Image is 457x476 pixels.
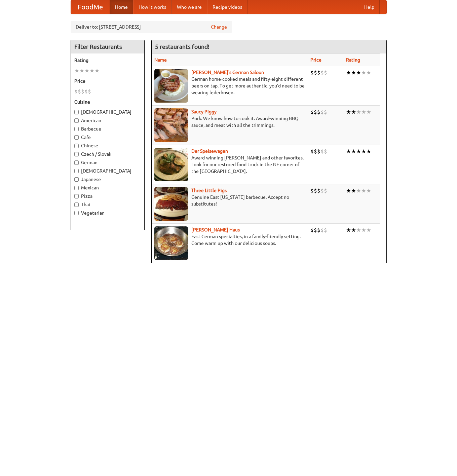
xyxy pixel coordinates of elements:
[320,187,324,194] li: $
[317,148,320,155] li: $
[207,0,247,14] a: Recipe videos
[154,69,188,103] img: esthers.jpg
[366,69,371,76] li: ★
[74,118,79,123] input: American
[366,226,371,234] li: ★
[211,24,227,30] a: Change
[154,108,188,142] img: saucy.jpg
[366,148,371,155] li: ★
[74,184,141,191] label: Mexican
[346,57,360,63] a: Rating
[71,0,110,14] a: FoodMe
[74,151,141,157] label: Czech / Slovak
[74,210,141,216] label: Vegetarian
[88,88,91,95] li: $
[324,148,327,155] li: $
[361,69,366,76] li: ★
[191,109,217,114] a: Saucy Piggy
[94,67,100,74] li: ★
[133,0,172,14] a: How it works
[356,187,361,194] li: ★
[71,40,144,53] h4: Filter Restaurants
[310,69,314,76] li: $
[84,67,89,74] li: ★
[154,154,305,175] p: Award-winning [PERSON_NAME] and other favorites. Look for our restored food truck in the NE corne...
[74,211,79,215] input: Vegetarian
[351,187,356,194] li: ★
[74,186,79,190] input: Mexican
[74,88,78,95] li: $
[74,57,141,64] h5: Rating
[191,148,228,154] a: Der Speisewagen
[359,0,380,14] a: Help
[74,117,141,124] label: American
[366,187,371,194] li: ★
[361,226,366,234] li: ★
[191,188,227,193] a: Three Little Pigs
[314,69,317,76] li: $
[346,69,351,76] li: ★
[74,203,79,207] input: Thai
[84,88,88,95] li: $
[310,187,314,194] li: $
[154,233,305,247] p: East German specialties, in a family-friendly setting. Come warm up with our delicious soups.
[74,144,79,148] input: Chinese
[314,226,317,234] li: $
[310,226,314,234] li: $
[74,194,79,198] input: Pizza
[78,88,81,95] li: $
[74,78,141,84] h5: Price
[320,148,324,155] li: $
[320,69,324,76] li: $
[317,108,320,116] li: $
[154,187,188,221] img: littlepigs.jpg
[346,108,351,116] li: ★
[154,226,188,260] img: kohlhaus.jpg
[74,142,141,149] label: Chinese
[74,193,141,199] label: Pizza
[74,177,79,182] input: Japanese
[361,108,366,116] li: ★
[172,0,207,14] a: Who we are
[324,69,327,76] li: $
[314,148,317,155] li: $
[74,110,79,114] input: [DEMOGRAPHIC_DATA]
[191,70,264,75] a: [PERSON_NAME]'s German Saloon
[154,148,188,181] img: speisewagen.jpg
[346,187,351,194] li: ★
[154,194,305,207] p: Genuine East [US_STATE] barbecue. Accept no substitutes!
[191,227,240,232] b: [PERSON_NAME] Haus
[155,43,210,50] ng-pluralize: 5 restaurants found!
[74,67,79,74] li: ★
[361,148,366,155] li: ★
[310,57,321,63] a: Price
[154,115,305,129] p: Pork. We know how to cook it. Award-winning BBQ sauce, and meat with all the trimmings.
[324,226,327,234] li: $
[351,108,356,116] li: ★
[74,125,141,132] label: Barbecue
[74,152,79,156] input: Czech / Slovak
[314,108,317,116] li: $
[324,108,327,116] li: $
[74,168,141,174] label: [DEMOGRAPHIC_DATA]
[317,69,320,76] li: $
[74,127,79,131] input: Barbecue
[351,226,356,234] li: ★
[81,88,84,95] li: $
[154,57,167,63] a: Name
[317,226,320,234] li: $
[346,226,351,234] li: ★
[154,76,305,96] p: German home-cooked meals and fifty-eight different beers on tap. To get more authentic, you'd nee...
[356,108,361,116] li: ★
[74,135,79,140] input: Cafe
[351,69,356,76] li: ★
[317,187,320,194] li: $
[346,148,351,155] li: ★
[71,21,232,33] div: Deliver to: [STREET_ADDRESS]
[79,67,84,74] li: ★
[310,148,314,155] li: $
